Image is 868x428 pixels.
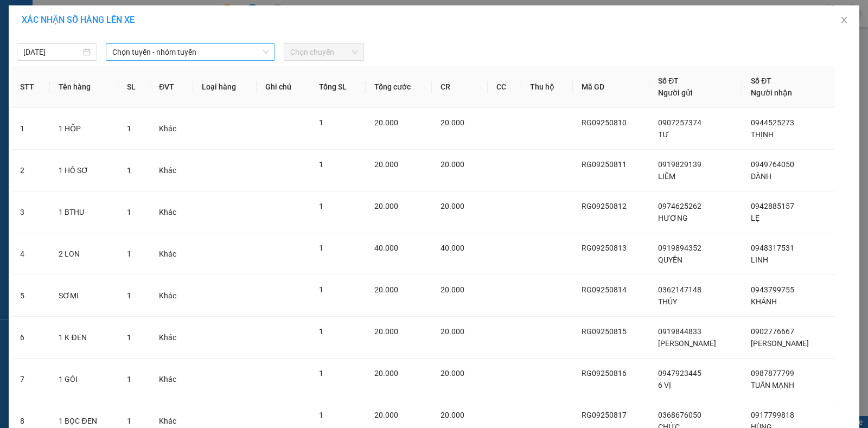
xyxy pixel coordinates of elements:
span: VP Rạch Giá [4,30,61,42]
span: 20.000 [374,118,398,127]
td: SƠMI [50,275,118,317]
th: Tên hàng [50,66,118,108]
span: LIÊM [658,172,675,181]
td: 1 GÓI [50,359,118,400]
span: RG09250813 [582,244,627,252]
span: Điện thoại: [4,69,80,105]
span: 1 [127,124,131,133]
span: 0949764050 [751,160,794,169]
span: 0902776667 [751,327,794,336]
span: TUẤN MẠNH [751,381,794,389]
td: Khác [150,233,193,275]
td: 7 [11,359,50,400]
span: 0917799818 [751,411,794,419]
span: 40.000 [374,244,398,252]
th: Loại hàng [193,66,257,108]
th: CR [432,66,488,108]
span: 1 [319,118,323,127]
td: 6 [11,317,50,359]
td: Khác [150,108,193,150]
span: 1 [127,166,131,175]
button: Close [829,5,859,36]
span: LINH [751,255,768,264]
td: 5 [11,275,50,317]
th: Tổng SL [310,66,366,108]
span: 40.000 [441,244,464,252]
span: 1 [127,333,131,342]
span: 20.000 [374,160,398,169]
td: Khác [150,191,193,233]
span: RG09250814 [582,285,627,294]
span: 1 [319,202,323,210]
span: 0947923445 [658,369,701,378]
span: [PERSON_NAME] [658,339,716,348]
span: 1 [319,285,323,294]
span: 0919844833 [658,327,701,336]
span: RG09250812 [582,202,627,210]
span: TƯ [658,130,669,139]
span: 0919894352 [658,244,701,252]
span: Địa chỉ: [83,50,173,86]
strong: 260A, [PERSON_NAME] [4,44,81,68]
span: 20.000 [374,202,398,210]
span: 20.000 [374,285,398,294]
span: KHÁNH [751,297,777,306]
span: 20.000 [374,327,398,336]
th: SL [118,66,150,108]
span: RG09250817 [582,411,627,419]
span: 1 [319,244,323,252]
td: 1 [11,108,50,150]
span: 20.000 [441,160,464,169]
span: 20.000 [441,118,464,127]
span: 0942885157 [751,202,794,210]
span: Số ĐT [751,76,771,85]
span: 20.000 [374,369,398,378]
td: 2 LON [50,233,118,275]
span: XÁC NHẬN SỐ HÀNG LÊN XE [22,15,135,25]
input: 14/09/2025 [23,46,81,58]
span: 1 [127,375,131,384]
td: 1 K ĐEN [50,317,118,359]
span: 0948317531 [751,244,794,252]
span: 0974625262 [658,202,701,210]
span: 1 [319,369,323,378]
span: QUYỀN [658,255,682,264]
span: 1 [127,417,131,425]
span: LẸ [751,214,759,222]
th: CC [488,66,521,108]
td: 1 HỒ SƠ [50,150,118,191]
span: 1 [319,411,323,419]
span: Người gửi [658,88,693,97]
span: VP [GEOGRAPHIC_DATA] [83,24,180,48]
span: 20.000 [441,285,464,294]
th: Thu hộ [521,66,573,108]
strong: [STREET_ADDRESS] Châu [83,62,173,86]
span: 6 VỊ [658,381,671,389]
span: DÀNH [751,172,771,181]
span: RG09250816 [582,369,627,378]
span: 20.000 [441,202,464,210]
span: 1 [127,291,131,300]
td: 3 [11,191,50,233]
span: 1 [127,250,131,258]
span: THÚY [658,297,677,306]
span: 1 [127,208,131,216]
span: Địa chỉ: [4,44,81,68]
span: RG09250815 [582,327,627,336]
span: Người nhận [751,88,792,97]
span: RG09250811 [582,160,627,169]
th: ĐVT [150,66,193,108]
span: 1 [319,160,323,169]
span: 20.000 [441,369,464,378]
span: Chọn chuyến [290,44,358,60]
span: close [840,16,848,24]
td: 4 [11,233,50,275]
td: Khác [150,150,193,191]
span: 20.000 [441,327,464,336]
td: Khác [150,275,193,317]
span: 0943799755 [751,285,794,294]
span: down [263,49,269,55]
strong: NHÀ XE [PERSON_NAME] [17,5,168,20]
span: THỊNH [751,130,774,139]
td: 1 BTHU [50,191,118,233]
